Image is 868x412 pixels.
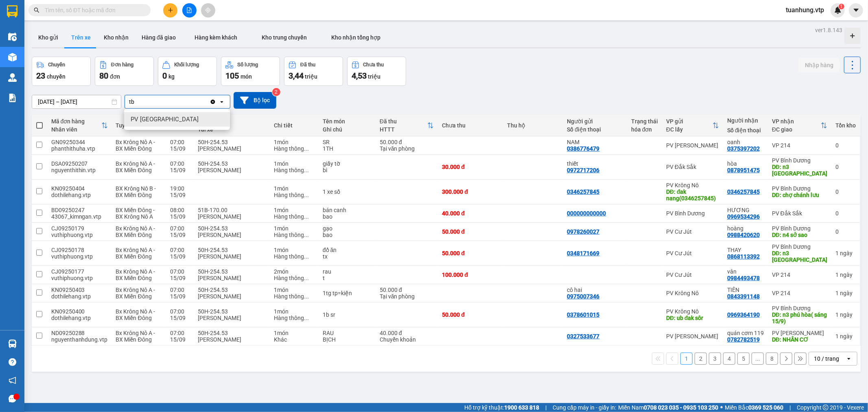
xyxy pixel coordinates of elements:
[45,6,141,15] input: Tìm tên, số ĐT hoặc mã đơn
[567,167,599,173] div: 0972717206
[695,353,707,365] button: 2
[323,118,372,125] div: Tên món
[304,167,309,173] span: ...
[567,210,606,217] div: 000000000000
[99,71,108,81] span: 80
[51,293,108,300] div: dothilehang.vtp
[323,225,372,232] div: gạo
[814,355,839,363] div: 10 / trang
[124,109,230,130] ul: Menu
[442,210,499,217] div: 40.000 đ
[772,272,827,278] div: VP 214
[237,62,258,68] div: Số lượng
[274,225,315,232] div: 1 món
[47,73,66,80] span: chuyến
[666,333,719,340] div: PV [PERSON_NAME]
[835,188,856,195] div: 0
[274,122,315,129] div: Chi tiết
[567,118,623,125] div: Người gửi
[380,330,434,336] div: 40.000 đ
[727,247,764,253] div: THAY
[116,225,155,238] span: Bx Krông Nô A - BX Miền Đông
[8,53,17,61] img: warehouse-icon
[727,311,760,318] div: 0969364190
[198,167,266,173] div: [PERSON_NAME]
[272,88,280,96] sup: 2
[225,71,239,81] span: 105
[727,232,760,238] div: 0988420620
[727,188,760,195] div: 0346257845
[221,57,280,86] button: Số lượng105món
[323,207,372,213] div: bán canh
[567,126,623,133] div: Số điện thoại
[772,157,827,164] div: PV Bình Dương
[567,333,599,340] div: 0327533677
[162,71,167,81] span: 0
[8,340,17,348] img: warehouse-icon
[567,250,599,256] div: 0348171669
[170,213,190,220] div: 15/09
[284,57,343,86] button: Đã thu3,44 triệu
[323,213,372,220] div: bao
[110,73,120,80] span: đơn
[839,4,844,9] sup: 1
[274,336,315,343] div: Khác
[368,73,380,80] span: triệu
[170,330,190,336] div: 07:00
[198,118,266,125] div: Xe
[567,145,599,152] div: 0386776479
[274,213,315,220] div: Hàng thông thường
[631,118,658,125] div: Trạng thái
[234,92,276,109] button: Bộ lọc
[274,330,315,336] div: 1 món
[51,247,108,253] div: CJ09250178
[772,250,827,263] div: DĐ: n3 phú hòa
[210,99,216,105] svg: Clear all
[195,34,237,41] span: Hàng kèm khách
[323,253,372,260] div: tx
[666,188,719,202] div: DĐ: đak nang(0346257845)
[727,127,764,134] div: Số điện thoại
[51,167,108,173] div: nguyenthithin.vtp
[170,207,190,213] div: 08:00
[835,250,856,256] div: 1
[182,3,197,18] button: file-add
[507,122,559,129] div: Thu hộ
[567,287,623,293] div: cô hai
[170,308,190,315] div: 07:00
[304,315,309,321] span: ...
[380,118,428,125] div: Đã thu
[442,250,499,256] div: 50.000 đ
[772,311,827,324] div: DĐ: n3 phú hòa( sáng 15/9)
[51,232,108,238] div: vuthiphuong.vtp
[51,192,108,198] div: dothilehang.vtp
[727,160,764,167] div: hòa
[323,139,372,145] div: SR
[323,275,372,281] div: t
[51,126,101,133] div: Nhân viên
[205,7,211,13] span: aim
[274,160,315,167] div: 1 món
[772,243,827,250] div: PV Bình Dương
[300,62,315,68] div: Đã thu
[274,139,315,145] div: 1 món
[32,28,65,47] button: Kho gửi
[51,207,108,213] div: BD09250247
[835,228,856,235] div: 0
[198,126,266,133] div: Tài xế
[116,207,155,220] span: BX Miền Đông - BX Krông Nô A
[116,247,155,260] span: Bx Krông Nô A - BX Miền Đông
[186,7,192,13] span: file-add
[666,250,719,256] div: PV Cư Jút
[274,232,315,238] div: Hàng thông thường
[666,272,719,278] div: PV Cư Jút
[835,311,856,318] div: 1
[666,308,719,315] div: PV Krông Nô
[32,95,121,108] input: Select a date range.
[772,305,827,311] div: PV Bình Dương
[198,315,266,321] div: [PERSON_NAME]
[727,268,764,275] div: vân
[631,126,658,133] div: hóa đơn
[709,353,721,365] button: 3
[7,5,17,18] img: logo-vxr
